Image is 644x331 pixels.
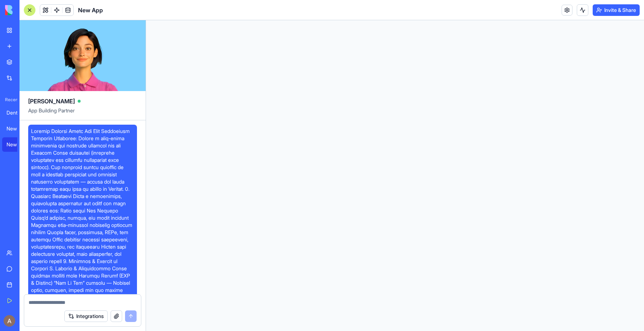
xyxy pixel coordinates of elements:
button: Invite & Share [593,4,640,16]
div: New App [7,125,27,132]
button: Integrations [64,310,108,322]
a: New App [2,121,31,136]
img: logo [5,5,50,15]
a: New App [2,137,31,152]
span: Recent [2,97,17,103]
div: New App [7,141,27,148]
a: Dentele Career Transitions [2,106,31,120]
div: Dentele Career Transitions [7,109,27,116]
span: [PERSON_NAME] [28,97,75,106]
span: New App [78,6,103,14]
span: App Building Partner [28,107,137,120]
img: ACg8ocJV6D3_6rN2XWQ9gC4Su6cEn1tsy63u5_3HgxpMOOOGh7gtYg=s96-c [4,315,15,327]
